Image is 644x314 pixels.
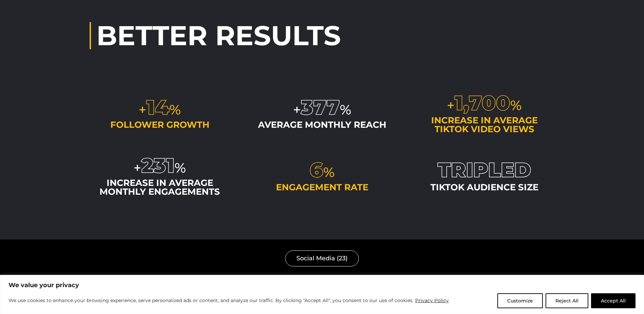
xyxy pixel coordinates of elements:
[415,296,449,304] a: Privacy Policy
[8,296,449,304] p: We use cookies to enhance your browsing experience, serve personalized ads or content, and analyz...
[310,157,323,182] span: 6
[414,183,555,192] div: TikTok Audience size
[285,250,359,266] a: Social Media (23)
[591,293,636,308] button: Accept All
[455,90,510,115] span: 1,700
[497,293,543,308] button: Customize
[252,160,392,180] div: %
[546,293,588,308] button: Reject All
[90,178,230,196] div: increase in average monthly engagements
[438,157,531,182] span: Tripled
[252,120,392,129] div: average monthly reach
[252,183,392,192] div: engagement rate
[414,93,555,113] div: + %
[8,281,636,289] p: We value your privacy
[414,116,555,134] div: increase in average TikTok video views
[301,95,340,120] span: 377
[90,155,230,176] div: + %
[90,22,555,49] h2: Better Results
[146,95,169,120] span: 14
[90,97,230,118] div: + %
[141,153,174,178] span: 231
[90,120,230,129] div: follower growth
[252,97,392,118] div: + %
